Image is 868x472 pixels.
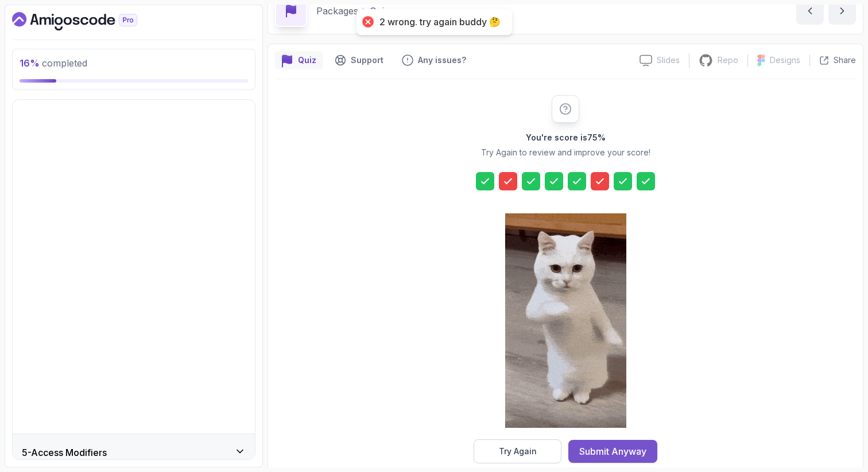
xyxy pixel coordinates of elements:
[20,57,40,69] span: 16 %
[481,147,650,158] p: Try Again to review and improve your score!
[298,54,316,66] p: Quiz
[418,54,466,66] p: Any issues?
[718,54,738,66] p: Repo
[275,51,323,69] button: quiz button
[395,51,473,69] button: Feedback button
[328,51,390,69] button: Support button
[579,444,646,458] div: Submit Anyway
[474,439,561,463] button: Try Again
[12,12,164,30] a: Dashboard
[657,54,680,66] p: Slides
[316,4,358,18] p: Packages
[379,16,501,28] div: 2 wrong. try again buddy 🤔
[20,57,87,69] span: completed
[834,54,856,66] p: Share
[505,213,626,428] img: cool-cat
[499,446,537,457] div: Try Again
[351,54,383,66] p: Support
[809,54,856,66] button: Share
[526,132,606,143] h2: You're score is 75 %
[568,440,657,463] button: Submit Anyway
[13,434,255,471] button: 5-Access Modifiers
[22,446,107,459] h3: 5 - Access Modifiers
[770,54,800,66] p: Designs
